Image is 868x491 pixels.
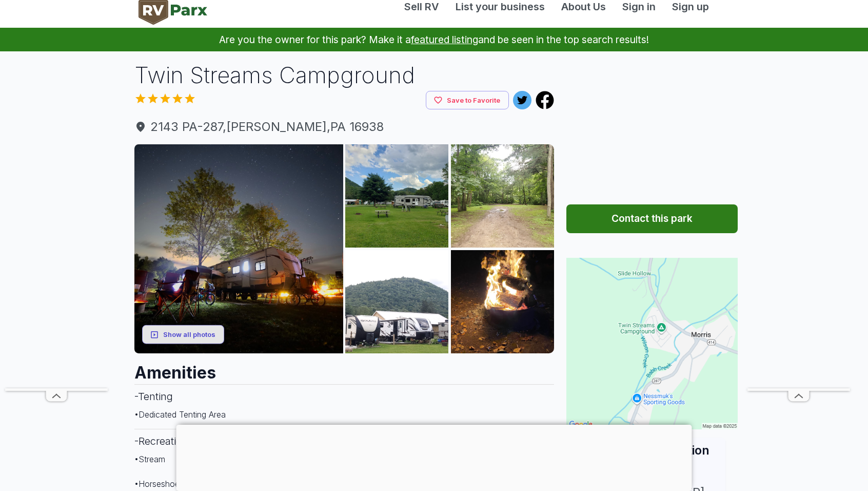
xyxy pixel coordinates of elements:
[566,204,738,233] button: Contact this park
[566,60,738,188] iframe: Advertisement
[345,250,448,353] img: AAcXr8pPwaxXrFSEl_ddpNnzto-KfhnAYZS3_YuGb8Wceuee-wjq7PkLqiE3Tu8k6DmEG8F7RmHvh4sNeUT5n5B4MKYc93ucv...
[566,258,738,429] img: Map for Twin Streams Campground
[134,384,554,408] h3: - Tenting
[345,144,448,248] img: AAcXr8oSSZT0Ipqd2fNpJ3y0YquV6gyH7kCNyQjs58LeRmTU40u-hhDYicoPy5T5XZhfUlgWX5uE-MOTJB6qra3tYR0nm1wjJ...
[134,454,165,464] span: • Stream
[134,409,226,420] span: • Dedicated Tenting Area
[176,425,692,488] iframe: Advertisement
[134,144,343,353] img: AAcXr8qi4vqWq7tPATYHo2y-iLxOjYSVVpmj2GqafMAYSo4yPUjl2Xy3B7kfxpEaPhStW6w4yfdqBCFGUr-domUnL2dWq1JdQ...
[451,250,554,353] img: AAcXr8rSxxWcZbx7Ls2OrbgIVz8aqlPqfXNu5yyybzU21VQaLC6HRS-3TLTcJwMgz3NahJANQ65YnRmSn_R_NNWuRdtBtYdgZ...
[134,429,554,453] h3: - Recreational Facilities
[134,118,554,136] a: 2143 PA-287,[PERSON_NAME],PA 16938
[426,91,509,110] button: Save to Favorite
[134,118,554,136] span: 2143 PA-287 , [PERSON_NAME] , PA 16938
[134,60,554,91] h1: Twin Streams Campground
[134,353,554,384] h2: Amenities
[142,325,224,344] button: Show all photos
[134,479,184,489] span: • Horseshoes
[451,144,554,248] img: AAcXr8qlpGF_rQ9ONpvz43rO7wkpNrXv8Ku2DPYQEpSn93EoA_h-VDNBlmC8bG9JxVQN2dtwAf5QH9mPzIWlfvexQ17B52_iv...
[5,80,108,388] iframe: Advertisement
[747,80,850,388] iframe: Advertisement
[12,28,856,51] p: Are you the owner for this park? Make it a and be seen in the top search results!
[411,33,478,46] a: featured listing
